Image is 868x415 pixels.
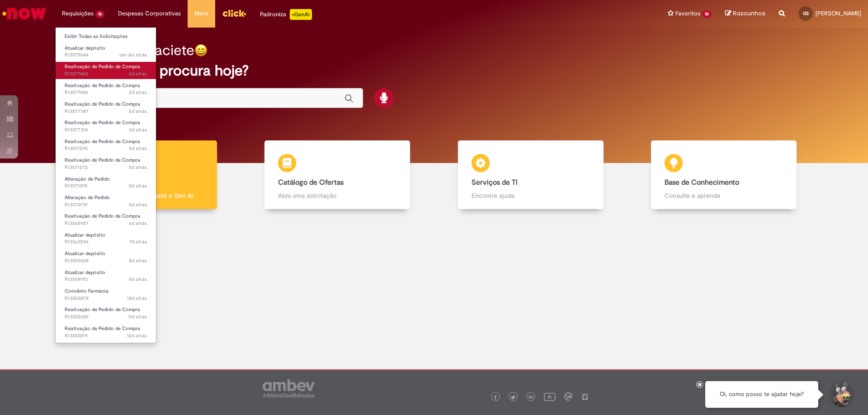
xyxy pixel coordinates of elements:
p: Abra uma solicitação [278,191,396,200]
span: Rascunhos [733,9,765,18]
span: Reativação de Pedido de Compra [65,138,140,145]
time: 19/09/2025 11:31:56 [127,332,147,339]
img: logo_footer_facebook.png [493,395,498,400]
a: Aberto R13571272 : Reativação de Pedido de Compra [56,155,156,172]
img: logo_footer_youtube.png [544,391,556,402]
a: Aberto R13553878 : Convênio Farmácia [56,286,156,303]
span: Alteração de Pedido [65,176,110,182]
span: 5d atrás [129,164,147,171]
time: 29/09/2025 14:33:13 [129,126,147,133]
span: Reativação de Pedido de Compra [65,101,140,107]
span: Reativação de Pedido de Compra [65,306,140,313]
p: +GenAi [290,9,312,20]
a: Aberto R13577406 : Reativação de Pedido de Compra [56,81,156,98]
p: Consulte e aprenda [665,191,783,200]
span: R13571272 [65,164,147,171]
span: 8d atrás [129,276,147,283]
span: GS [803,10,809,16]
span: More [194,9,208,18]
span: 2d atrás [129,126,147,133]
a: Base de Conhecimento Consulte e aprenda [627,140,821,210]
span: Despesas Corporativas [118,9,181,18]
span: 16 [95,10,104,18]
span: R13577406 [65,89,147,96]
span: Reativação de Pedido de Compra [65,82,140,89]
span: 5d atrás [129,182,147,189]
span: Atualizar depósito [65,269,105,276]
time: 26/09/2025 14:17:34 [129,201,147,208]
span: 7d atrás [129,238,147,245]
time: 20/09/2025 12:16:04 [128,313,147,320]
span: R13559193 [65,276,147,283]
a: Aberto R13552685 : Reativação de Pedido de Compra [56,305,156,322]
span: 10d atrás [127,295,147,302]
img: logo_footer_linkedin.png [529,395,533,400]
span: Reativação de Pedido de Compra [65,213,140,219]
a: Aberto R13570791 : Alteração de Pedido [56,193,156,210]
a: Exibir Todas as Solicitações [56,32,156,42]
span: 12d atrás [127,332,147,339]
a: Aberto R13559438 : Atualizar depósito [56,249,156,266]
a: Aberto R13563596 : Atualizar depósito [56,230,156,247]
span: Atualizar depósito [65,232,105,238]
ul: Requisições [55,27,156,343]
img: logo_footer_ambev_rotulo_gray.png [263,379,315,397]
time: 25/09/2025 11:01:09 [129,220,147,227]
span: R13579644 [65,51,147,59]
time: 26/09/2025 15:44:24 [129,145,147,152]
span: Reativação de Pedido de Compra [65,157,140,163]
a: Aberto R13579644 : Atualizar depósito [56,43,156,60]
time: 22/09/2025 09:30:57 [127,295,147,302]
span: R13577443 [65,70,147,78]
img: happy-face.png [194,44,208,57]
span: Reativação de Pedido de Compra [65,63,140,70]
span: Reativação de Pedido de Compra [65,119,140,126]
a: Aberto R13577314 : Reativação de Pedido de Compra [56,118,156,135]
span: 8d atrás [129,257,147,264]
a: Aberto R13550219 : Reativação de Pedido de Compra [56,324,156,340]
span: Reativação de Pedido de Compra [65,325,140,332]
time: 30/09/2025 08:11:58 [119,51,147,58]
span: [PERSON_NAME] [816,9,861,17]
b: Catálogo de Ofertas [278,178,344,187]
img: logo_footer_twitter.png [511,395,515,400]
img: logo_footer_workplace.png [564,392,572,401]
span: R13552685 [65,313,147,321]
span: Atualizar depósito [65,45,105,51]
span: 2d atrás [129,89,147,96]
span: R13577314 [65,126,147,134]
time: 23/09/2025 14:43:04 [129,257,147,264]
span: 10 [702,10,712,18]
button: Iniciar Conversa de Suporte [827,381,854,408]
span: R13577387 [65,108,147,115]
a: Aberto R13571074 : Alteração de Pedido [56,174,156,191]
a: Aberto R13577443 : Reativação de Pedido de Compra [56,62,156,79]
img: logo_footer_naosei.png [581,392,589,401]
span: R13559438 [65,257,147,265]
span: Atualizar depósito [65,250,105,257]
h2: O que você procura hoje? [78,63,790,79]
span: R13570791 [65,201,147,209]
span: 5d atrás [129,145,147,152]
time: 29/09/2025 14:46:28 [129,89,147,96]
a: Serviços de TI Encontre ajuda [434,140,627,210]
span: R13550219 [65,332,147,340]
span: Requisições [62,9,94,18]
b: Serviços de TI [472,178,518,187]
a: Tirar dúvidas Tirar dúvidas com Lupi Assist e Gen Ai [47,140,241,210]
time: 29/09/2025 14:51:28 [129,70,147,77]
span: 2d atrás [129,108,147,115]
span: Favoritos [675,9,700,18]
span: 5d atrás [129,201,147,208]
img: ServiceNow [1,5,47,23]
span: um dia atrás [119,51,147,58]
span: 6d atrás [129,220,147,227]
p: Encontre ajuda [472,191,590,200]
img: click_logo_yellow_360x200.png [222,6,246,20]
span: R13565957 [65,220,147,227]
time: 26/09/2025 15:09:16 [129,182,147,189]
time: 23/09/2025 14:03:25 [129,276,147,283]
a: Aberto R13559193 : Atualizar depósito [56,268,156,284]
span: Convênio Farmácia [65,288,108,294]
span: R13571295 [65,145,147,152]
